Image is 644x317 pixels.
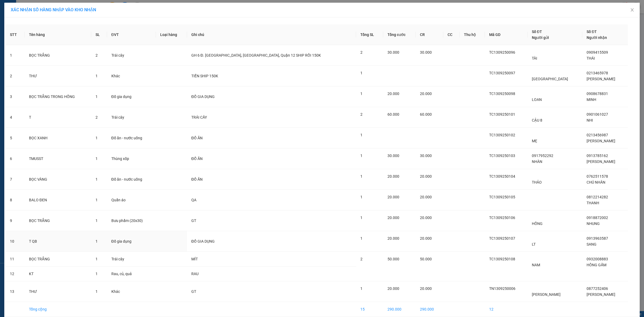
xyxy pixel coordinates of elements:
[532,180,542,184] span: THẢO
[387,286,399,291] span: 20.000
[420,195,432,199] span: 20.000
[489,216,515,220] span: TC1309250106
[532,292,561,297] span: [PERSON_NAME]
[107,267,156,281] td: Rau, củ, quả
[420,286,432,291] span: 20.000
[532,139,537,143] span: MẸ
[191,94,215,99] span: ĐỒ GIA DỤNG
[587,133,608,137] span: 0213456987
[360,195,363,199] span: 1
[25,231,91,252] td: T QB
[107,281,156,302] td: Khác
[387,154,399,158] span: 30.000
[489,286,515,291] span: TN1309250006
[532,97,542,102] span: LOAN
[6,128,25,148] td: 5
[489,154,515,158] span: TC1309250103
[420,216,432,220] span: 20.000
[25,86,91,107] td: BỌC TRẮNG TRONG HỒNG
[420,236,432,241] span: 20.000
[107,107,156,128] td: Trái cây
[489,133,515,137] span: TC1309250102
[485,302,528,317] td: 12
[625,3,640,18] button: Close
[360,257,363,261] span: 2
[532,221,543,226] span: HỒNG
[532,242,536,246] span: LT
[25,66,91,86] td: THƯ
[360,154,363,158] span: 1
[3,38,46,47] h2: TĐT1309250007
[25,169,91,190] td: BỌC VÀNG
[587,242,597,246] span: SANG
[191,74,218,78] span: TIỀN SHIP 150K
[387,92,399,96] span: 20.000
[96,53,98,57] span: 2
[107,45,156,66] td: Trái cây
[420,92,432,96] span: 20.000
[107,66,156,86] td: Khác
[532,56,537,60] span: TÀI
[587,257,608,261] span: 0932008883
[25,252,91,267] td: BỌC TRẮNG
[6,231,25,252] td: 10
[360,236,363,241] span: 1
[587,174,608,178] span: 0762511578
[587,97,596,102] span: MINH
[532,77,568,81] span: [GEOGRAPHIC_DATA]
[25,45,91,66] td: BỌC TRẮNG
[6,281,25,302] td: 13
[96,156,98,161] span: 1
[6,107,25,128] td: 4
[191,272,199,276] span: RAU
[25,267,91,281] td: KT
[19,4,63,37] b: Công Ty xe khách HIỆP THÀNH
[191,239,215,243] span: ĐỒ GIA DỤNG
[356,302,383,317] td: 15
[6,86,25,107] td: 3
[587,118,593,122] span: NHI
[587,92,608,96] span: 0908678831
[107,128,156,148] td: Đồ ăn - nước uống
[107,86,156,107] td: Đồ gia dụng
[630,8,634,12] span: close
[25,281,91,302] td: THƯ
[360,112,363,116] span: 2
[587,50,608,54] span: 0909415509
[6,24,25,45] th: STT
[587,180,605,184] span: CHÚ NHÂN
[489,92,515,96] span: TC1309250098
[587,112,608,116] span: 0901061027
[96,198,98,202] span: 1
[32,38,149,89] h2: VP Nhận: [GEOGRAPHIC_DATA] ([GEOGRAPHIC_DATA])
[587,139,615,143] span: [PERSON_NAME]
[96,218,98,223] span: 1
[6,169,25,190] td: 7
[107,231,156,252] td: Đồ gia dụng
[489,71,515,75] span: TC1309250097
[96,239,98,243] span: 1
[191,115,207,119] span: TRÁI CÂY
[25,128,91,148] td: BỌC XANH
[387,174,399,178] span: 20.000
[532,159,542,164] span: NHÀN
[587,154,608,158] span: 0913785162
[489,174,515,178] span: TC1309250104
[356,24,383,45] th: Tổng SL
[360,286,363,291] span: 1
[420,50,432,54] span: 30.000
[360,50,363,54] span: 2
[191,257,198,261] span: MÍT
[387,112,399,116] span: 60.000
[191,218,196,223] span: GT
[420,257,432,261] span: 50.000
[532,263,540,267] span: NAM
[96,289,98,294] span: 1
[96,272,98,276] span: 1
[387,216,399,220] span: 20.000
[191,136,203,140] span: ĐỒ ĂN
[96,115,98,119] span: 2
[489,236,515,241] span: TC1309250107
[107,148,156,169] td: Thùng xốp
[187,24,356,45] th: Ghi chú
